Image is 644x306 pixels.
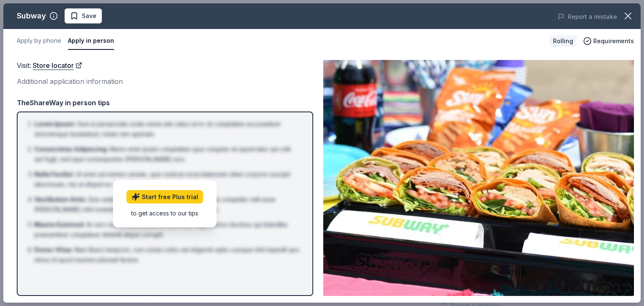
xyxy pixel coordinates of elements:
[17,76,313,87] div: Additional application information
[34,246,73,253] span: Donec Vitae :
[34,196,86,203] span: Vestibulum Ante :
[68,32,114,50] button: Apply in person
[127,209,203,218] div: to get access to our tips
[34,144,301,164] li: Nemo enim ipsam voluptatem quia voluptas sit aspernatur aut odit aut fugit, sed quia consequuntur...
[33,60,82,71] a: Store locator
[34,245,301,265] li: Nam libero tempore, cum soluta nobis est eligendi optio cumque nihil impedit quo minus id quod ma...
[17,32,61,50] button: Apply by phone
[583,36,634,46] button: Requirements
[34,221,85,228] span: Mauris Euismod :
[323,60,634,296] img: Image for Subway
[34,119,301,139] li: Sed ut perspiciatis unde omnis iste natus error sit voluptatem accusantium doloremque laudantium,...
[34,169,301,189] li: Ut enim ad minima veniam, quis nostrum exercitationem ullam corporis suscipit laboriosam, nisi ut...
[34,171,74,178] span: Nulla Facilisi :
[17,9,46,23] div: Subway
[34,120,75,127] span: Lorem Ipsum :
[593,36,634,46] span: Requirements
[17,97,313,108] div: TheShareWay in person tips
[82,11,96,21] span: Save
[65,8,102,23] button: Save
[34,145,108,153] span: Consectetur Adipiscing :
[17,60,313,71] div: Visit :
[34,194,301,215] li: Quis autem vel eum iure reprehenderit qui in ea voluptate velit esse [PERSON_NAME] nihil molestia...
[550,35,576,47] div: Rolling
[558,12,617,22] button: Report a mistake
[127,190,203,204] a: Start free Plus trial
[34,220,301,240] li: At vero eos et accusamus et iusto odio dignissimos ducimus qui blanditiis praesentium voluptatum ...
